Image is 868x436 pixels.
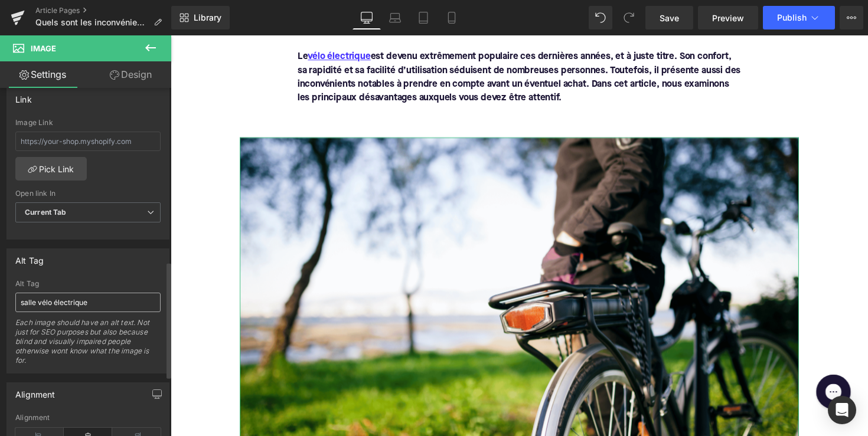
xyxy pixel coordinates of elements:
[15,189,161,198] div: Open link In
[15,293,161,312] input: Your alt tags go here
[71,104,644,427] img: salle vélo électrique
[828,396,856,424] div: Open Intercom Messenger
[840,6,863,29] button: More
[353,6,381,29] a: Desktop
[171,6,230,29] a: New Library
[589,6,612,29] button: Undo
[15,383,56,399] div: Alignment
[15,414,161,422] div: Alignment
[698,6,758,29] a: Preview
[35,6,171,15] a: Article Pages
[381,6,409,29] a: Laptop
[409,6,438,29] a: Tablet
[777,13,807,22] span: Publish
[655,343,703,387] iframe: Gorgias live chat messenger
[194,12,221,23] span: Library
[31,44,56,53] span: Image
[712,12,744,24] span: Preview
[15,132,161,151] input: https://your-shop.myshopify.com
[15,119,161,127] div: Image Link
[438,6,466,29] a: Mobile
[130,17,584,69] font: Le est devenu extrêmement populaire ces dernières années, et à juste titre. Son confort, sa rapid...
[141,15,205,29] a: vélo électrique
[15,249,44,265] div: Alt Tag
[25,208,67,217] b: Current Tab
[15,280,161,288] div: Alt Tag
[763,6,835,29] button: Publish
[35,18,149,27] span: Quels sont les inconvénients d’un vélo électrique ?
[660,12,679,24] span: Save
[15,88,32,104] div: Link
[15,157,87,181] a: Pick Link
[15,318,161,373] div: Each image should have an alt text. Not just for SEO purposes but also because blind and visually...
[88,61,174,88] a: Design
[617,6,641,29] button: Redo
